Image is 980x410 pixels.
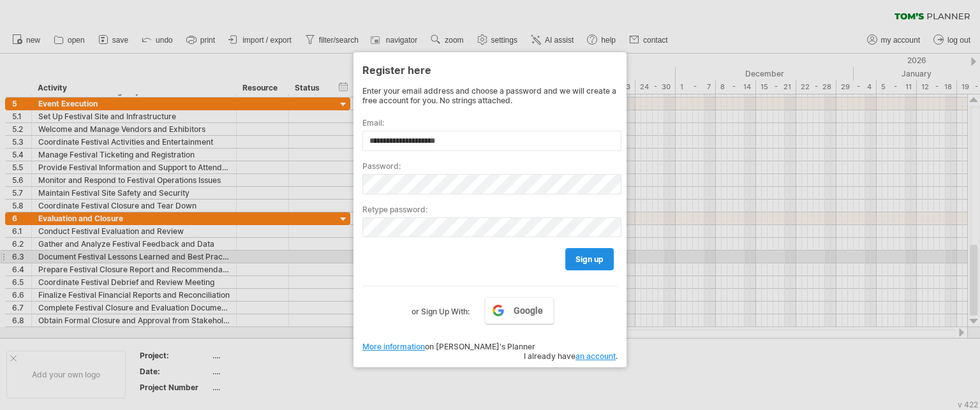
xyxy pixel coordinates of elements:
[362,58,618,81] div: Register here
[412,297,470,319] label: or Sign Up With:
[524,351,618,361] span: I already have .
[362,86,618,105] div: Enter your email address and choose a password and we will create a free account for you. No stri...
[514,305,543,316] span: Google
[565,248,614,270] a: sign up
[362,118,618,128] label: Email:
[362,342,425,351] a: More information
[362,342,535,351] span: on [PERSON_NAME]'s Planner
[575,351,616,361] a: an account
[362,161,618,171] label: Password:
[575,254,604,264] span: sign up
[485,297,554,324] a: Google
[362,205,618,214] label: Retype password:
